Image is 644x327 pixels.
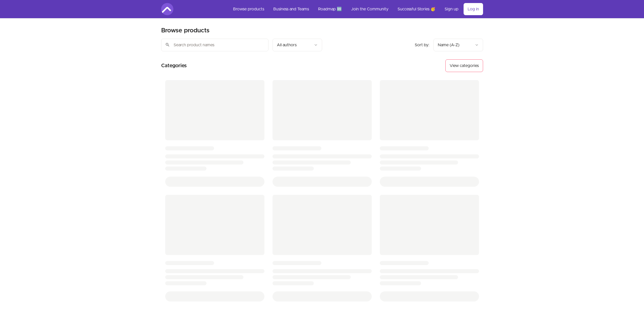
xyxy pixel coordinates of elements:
[161,3,173,15] img: Amigoscode logo
[161,39,268,51] input: Search product names
[445,59,483,72] button: View categories
[229,3,268,15] a: Browse products
[273,39,322,51] button: Filter by author
[269,3,313,15] a: Business and Teams
[161,59,187,72] h2: Categories
[347,3,392,15] a: Join the Community
[433,39,483,51] button: Product sort options
[229,3,483,15] nav: Main
[464,3,483,15] a: Log in
[314,3,346,15] a: Roadmap 🆕
[415,43,429,47] span: Sort by:
[161,27,210,35] h2: Browse products
[441,3,463,15] a: Sign up
[393,3,440,15] a: Successful Stories 🥳
[165,41,170,48] span: search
